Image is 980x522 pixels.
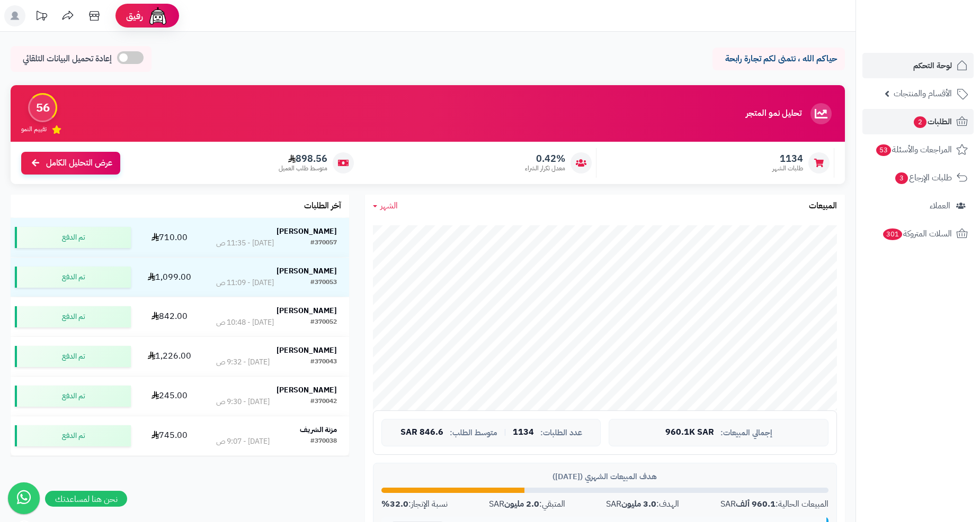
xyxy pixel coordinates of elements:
span: 3 [895,172,908,184]
a: لوحة التحكم [862,53,974,78]
td: 842.00 [135,297,204,336]
td: 1,226.00 [135,337,204,376]
div: تم الدفع [15,306,131,327]
strong: 3.0 مليون [621,498,656,510]
span: معدل تكرار الشراء [525,164,565,173]
div: #370042 [310,397,337,407]
div: #370057 [310,238,337,249]
span: 0.42% [525,153,565,164]
div: تم الدفع [15,267,131,288]
td: 745.00 [135,416,204,455]
div: الهدف: SAR [606,498,679,510]
div: #370053 [310,278,337,288]
div: [DATE] - 11:35 ص [216,238,274,249]
a: طلبات الإرجاع3 [862,165,974,190]
a: الطلبات2 [862,109,974,134]
a: السلات المتروكة301 [862,221,974,246]
span: 2 [914,116,926,128]
h3: تحليل نمو المتجر [746,109,801,118]
a: العملاء [862,193,974,218]
div: [DATE] - 10:48 ص [216,317,274,328]
span: 301 [883,228,902,240]
span: المراجعات والأسئلة [875,142,952,157]
div: [DATE] - 9:32 ص [216,357,270,368]
span: 960.1K SAR [665,428,714,437]
td: 245.00 [135,377,204,416]
strong: 960.1 ألف [736,498,776,510]
div: [DATE] - 9:30 ص [216,397,270,407]
a: عرض التحليل الكامل [21,152,120,175]
span: طلبات الإرجاع [894,170,952,185]
div: تم الدفع [15,386,131,407]
strong: [PERSON_NAME] [277,265,337,277]
div: هدف المبيعات الشهري ([DATE]) [381,471,828,482]
div: #370043 [310,357,337,368]
span: لوحة التحكم [913,58,952,73]
span: الشهر [380,199,398,212]
span: الطلبات [913,114,952,129]
strong: 32.0% [381,498,408,510]
span: الأقسام والمنتجات [894,86,952,101]
div: [DATE] - 11:09 ص [216,278,274,288]
td: 710.00 [135,218,204,257]
strong: 2.0 مليون [504,498,539,510]
p: حياكم الله ، نتمنى لكم تجارة رابحة [720,53,837,65]
span: | [504,428,506,436]
div: [DATE] - 9:07 ص [216,436,270,447]
span: متوسط الطلب: [450,428,497,437]
span: العملاء [930,198,950,213]
span: رفيق [126,10,143,22]
span: 1134 [772,153,803,164]
span: 53 [876,144,891,156]
span: 898.56 [279,153,327,164]
strong: [PERSON_NAME] [277,305,337,316]
img: ai-face.png [147,5,168,26]
div: تم الدفع [15,346,131,367]
span: 1134 [513,428,534,437]
div: #370052 [310,317,337,328]
h3: آخر الطلبات [304,202,341,211]
strong: [PERSON_NAME] [277,345,337,356]
span: طلبات الشهر [772,164,803,173]
div: المبيعات الحالية: SAR [720,498,828,510]
span: 846.6 SAR [400,428,443,437]
div: المتبقي: SAR [489,498,565,510]
span: إجمالي المبيعات: [720,428,772,437]
span: تقييم النمو [21,125,47,134]
span: متوسط طلب العميل [279,164,327,173]
span: السلات المتروكة [882,226,952,241]
span: عرض التحليل الكامل [46,157,112,169]
span: عدد الطلبات: [540,428,582,437]
a: المراجعات والأسئلة53 [862,137,974,162]
strong: [PERSON_NAME] [277,384,337,396]
a: تحديثات المنصة [28,5,55,29]
div: تم الدفع [15,227,131,248]
div: تم الدفع [15,425,131,446]
div: نسبة الإنجاز: [381,498,448,510]
td: 1,099.00 [135,258,204,297]
strong: مزنة الشريف [300,424,337,435]
a: الشهر [373,200,398,212]
img: logo-2.png [908,26,970,49]
div: #370038 [310,436,337,447]
h3: المبيعات [809,202,837,211]
span: إعادة تحميل البيانات التلقائي [23,53,112,65]
strong: [PERSON_NAME] [277,226,337,237]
